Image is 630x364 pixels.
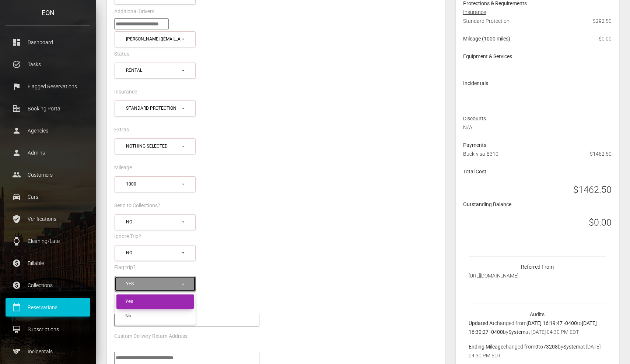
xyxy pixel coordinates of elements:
[114,264,136,271] label: Flag trip?
[126,281,181,287] div: Yes
[521,264,554,270] strong: Referred From
[115,100,196,116] button: Standard Protection
[11,103,85,114] p: Booking Portal
[126,67,181,74] div: Rental
[463,9,486,15] u: Insurance
[543,344,558,350] b: 73208
[463,169,486,174] strong: Total Cost
[463,36,510,42] strong: Mileage (1000 miles)
[115,245,196,261] button: No
[463,80,488,86] strong: Incidentals
[469,344,503,350] b: Ending Mileage
[11,59,85,70] p: Tasks
[526,320,577,326] b: [DATE] 16:19:47 -0400
[463,201,511,207] strong: Outstanding Balance
[11,346,85,357] p: Incidentals
[115,138,196,154] button: Nothing selected
[126,219,181,225] div: No
[530,311,545,317] strong: Audits
[11,236,85,247] p: Cleaning/Late
[11,37,85,48] p: Dashboard
[6,342,90,361] a: sports Incidentals
[11,280,85,291] p: Collections
[126,250,181,256] div: No
[126,143,181,149] div: Nothing selected
[11,81,85,92] p: Flagged Reservations
[125,298,133,305] span: Yes
[563,344,580,350] b: System
[6,55,90,74] a: task_alt Tasks
[463,53,512,59] strong: Equipment & Services
[11,191,85,202] p: Cars
[463,116,486,121] strong: Discounts
[6,188,90,206] a: drive_eta Cars
[6,33,90,52] a: dashboard Dashboard
[6,232,90,250] a: watch Cleaning/Late
[11,169,85,180] p: Customers
[599,34,612,43] span: $0.00
[463,271,612,280] div: [URL][DOMAIN_NAME]
[114,295,188,302] label: Custom Delivery Pickup Address
[114,50,129,58] label: Status
[458,149,617,167] div: Buck-visa-8310:
[6,99,90,118] a: corporate_fare Booking Portal
[126,36,181,42] div: [PERSON_NAME] ([EMAIL_ADDRESS][DOMAIN_NAME])
[115,176,196,192] button: 1000
[114,164,132,172] label: Mileage
[114,8,154,15] label: Additional Drivers
[590,149,612,158] span: $1462.50
[11,147,85,158] p: Admins
[508,329,525,335] b: System
[114,126,129,134] label: Extras
[115,63,196,78] button: Rental
[6,276,90,294] a: paid Collections
[126,181,181,187] div: 1000
[593,17,612,25] span: $292.50
[589,216,612,229] h3: $0.00
[125,312,131,319] span: No
[463,142,486,148] strong: Payments
[114,333,188,340] label: Custom Delivery Return Address
[458,17,617,34] div: Standard Protection
[11,125,85,136] p: Agencies
[126,105,181,112] div: Standard Protection
[11,213,85,225] p: Verifications
[469,342,606,360] p: changed from to by at [DATE] 04:30 PM EDT
[6,320,90,339] a: card_membership Subscriptions
[535,344,538,350] b: 0
[11,258,85,269] p: Billable
[6,144,90,162] a: person Admins
[115,31,196,47] button: James Buck (jamesbuck@jjgccllc.net)
[469,319,606,336] p: changed from to by at [DATE] 04:30 PM EDT
[114,88,137,96] label: Insurance
[6,254,90,272] a: paid Billable
[11,324,85,335] p: Subscriptions
[458,123,617,141] div: N/A
[114,202,160,209] label: Send to Collections?
[114,233,141,240] label: Ignore Trip?
[115,214,196,230] button: No
[573,183,612,196] h3: $1462.50
[6,121,90,140] a: person Agencies
[6,166,90,184] a: people Customers
[115,276,196,292] button: Yes
[11,302,85,313] p: Reservations
[6,298,90,317] a: calendar_today Reservations
[6,210,90,228] a: verified_user Verifications
[469,320,494,326] b: Updated At
[6,77,90,96] a: flag Flagged Reservations
[463,0,527,6] strong: Protections & Requirements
